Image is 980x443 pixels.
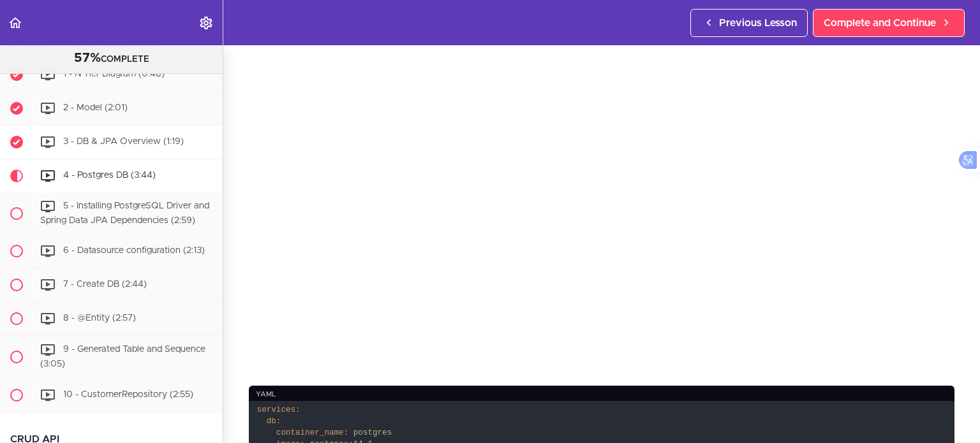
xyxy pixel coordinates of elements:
[40,345,205,369] span: 9 - Generated Table and Sequence (3:05)
[63,171,156,180] span: 4 - Postgres DB (3:44)
[63,280,147,289] span: 7 - Create DB (2:44)
[63,314,136,323] span: 8 - @Entity (2:57)
[824,15,936,31] span: Complete and Continue
[276,428,348,437] span: container_name:
[40,201,209,225] span: 5 - Installing PostgreSQL Driver and Spring Data JPA Dependencies (2:59)
[249,386,954,403] div: yaml
[63,69,165,78] span: 1 - N Tier Diagram (0:48)
[16,50,207,67] div: COMPLETE
[63,137,184,146] span: 3 - DB & JPA Overview (1:19)
[63,103,128,112] span: 2 - Model (2:01)
[198,15,214,31] svg: Settings Menu
[813,9,965,37] a: Complete and Continue
[63,390,193,399] span: 10 - CustomerRepository (2:55)
[63,247,205,256] span: 6 - Datasource configuration (2:13)
[353,428,392,437] span: postgres
[257,405,301,414] span: services:
[74,52,101,64] span: 57%
[719,15,797,31] span: Previous Lesson
[8,15,23,31] svg: Back to course curriculum
[267,417,281,426] span: db:
[690,9,808,37] a: Previous Lesson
